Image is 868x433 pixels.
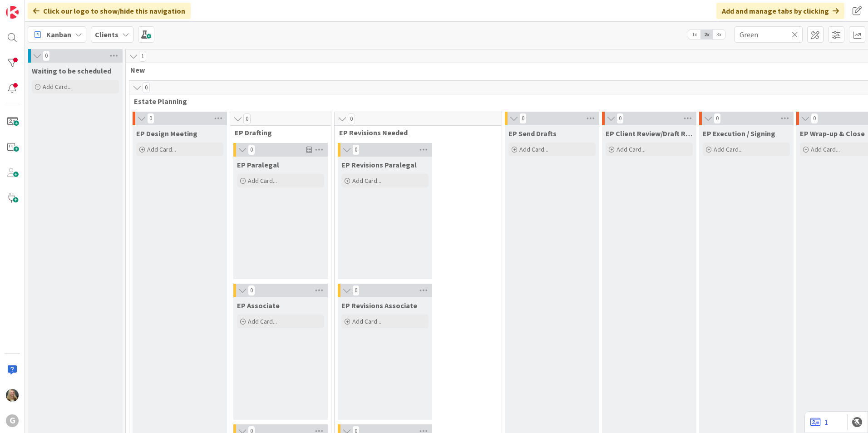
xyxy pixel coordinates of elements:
[700,30,713,39] span: 2x
[143,82,150,93] span: 0
[519,113,527,124] span: 0
[348,113,355,124] span: 0
[43,83,72,91] span: Add Card...
[46,29,71,40] span: Kanban
[6,6,19,19] img: Visit kanbanzone.com
[606,129,693,138] span: EP Client Review/Draft Review Meeting
[147,113,154,124] span: 0
[352,285,360,296] span: 0
[811,145,840,153] span: Add Card...
[147,145,176,153] span: Add Card...
[136,129,197,138] span: EP Design Meeting
[32,66,111,75] span: Waiting to be scheduled
[703,129,775,138] span: EP Execution / Signing
[248,177,277,185] span: Add Card...
[714,113,721,124] span: 0
[616,145,646,153] span: Add Card...
[341,301,417,310] span: EP Revisions Associate
[800,129,865,138] span: EP Wrap-up & Close
[95,30,118,39] b: Clients
[6,389,19,402] img: DS
[6,414,19,427] div: G
[352,317,381,325] span: Add Card...
[43,50,50,61] span: 0
[810,417,828,428] a: 1
[508,129,557,138] span: EP Send Drafts
[519,145,548,153] span: Add Card...
[352,144,360,155] span: 0
[352,177,381,185] span: Add Card...
[716,3,844,19] div: Add and manage tabs by clicking
[248,317,277,325] span: Add Card...
[341,160,417,169] span: EP Revisions Paralegal
[616,113,624,124] span: 0
[248,144,255,155] span: 0
[243,113,251,124] span: 0
[237,160,279,169] span: EP Paralegal
[139,51,146,62] span: 1
[811,113,818,124] span: 0
[235,128,320,137] span: EP Drafting
[28,3,191,19] div: Click our logo to show/hide this navigation
[237,301,280,310] span: EP Associate
[688,30,700,39] span: 1x
[339,128,490,137] span: EP Revisions Needed
[248,285,255,296] span: 0
[713,30,725,39] span: 3x
[735,26,803,43] input: Quick Filter...
[714,145,743,153] span: Add Card...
